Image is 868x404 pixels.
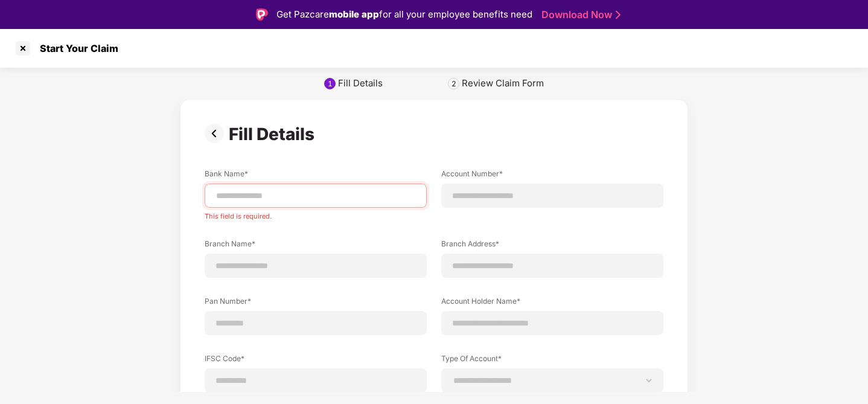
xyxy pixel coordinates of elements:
[452,79,456,88] div: 2
[462,77,544,89] div: Review Claim Form
[276,7,532,22] div: Get Pazcare for all your employee benefits need
[616,8,621,21] img: Stroke
[541,8,617,21] a: Download Now
[441,168,663,184] label: Account Number*
[338,77,383,89] div: Fill Details
[256,8,268,21] img: Logo
[205,124,229,143] img: svg+xml;base64,PHN2ZyBpZD0iUHJldi0zMngzMiIgeG1sbnM9Imh0dHA6Ly93d3cudzMub3JnLzIwMDAvc3ZnIiB3aWR0aD...
[205,208,427,220] div: This field is required.
[328,79,333,88] div: 1
[229,124,319,144] div: Fill Details
[205,239,427,254] label: Branch Name*
[441,296,663,311] label: Account Holder Name*
[441,353,663,368] label: Type Of Account*
[205,168,427,184] label: Bank Name*
[33,42,118,54] div: Start Your Claim
[329,8,379,20] strong: mobile app
[441,239,663,254] label: Branch Address*
[205,353,427,368] label: IFSC Code*
[205,296,427,311] label: Pan Number*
